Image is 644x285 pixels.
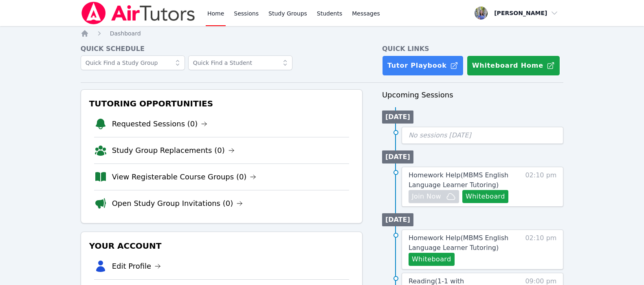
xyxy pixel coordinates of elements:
a: Dashboard [110,29,141,38]
img: Air Tutors [81,2,196,24]
span: 02:10 pm [525,233,556,266]
h3: Tutoring Opportunities [88,96,356,111]
span: Homework Help ( MBMS English Language Learner Tutoring ) [409,234,508,252]
button: Whiteboard [409,253,455,266]
button: Whiteboard Home [467,55,560,76]
a: Study Group Replacements (0) [112,145,235,156]
a: Tutor Playbook [382,55,464,76]
span: Homework Help ( MBMS English Language Learner Tutoring ) [409,171,508,189]
span: Messages [352,9,380,18]
span: Join Now [412,192,441,201]
h3: Upcoming Sessions [382,89,564,101]
li: [DATE] [382,213,413,226]
input: Quick Find a Student [188,55,292,70]
a: Requested Sessions (0) [112,118,208,130]
span: Dashboard [110,30,141,37]
button: Join Now [409,190,459,203]
h3: Your Account [88,239,356,253]
li: [DATE] [382,110,413,124]
a: Edit Profile [112,261,161,272]
button: Whiteboard [462,190,508,203]
a: Open Study Group Invitations (0) [112,198,243,209]
nav: Breadcrumb [81,29,564,38]
input: Quick Find a Study Group [81,55,185,70]
span: No sessions [DATE] [409,131,471,139]
h4: Quick Schedule [81,44,363,54]
h4: Quick Links [382,44,564,54]
a: View Registerable Course Groups (0) [112,171,257,183]
a: Homework Help(MBMS English Language Learner Tutoring) [409,170,520,190]
a: Homework Help(MBMS English Language Learner Tutoring) [409,233,520,253]
li: [DATE] [382,150,413,163]
span: 02:10 pm [525,170,556,203]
